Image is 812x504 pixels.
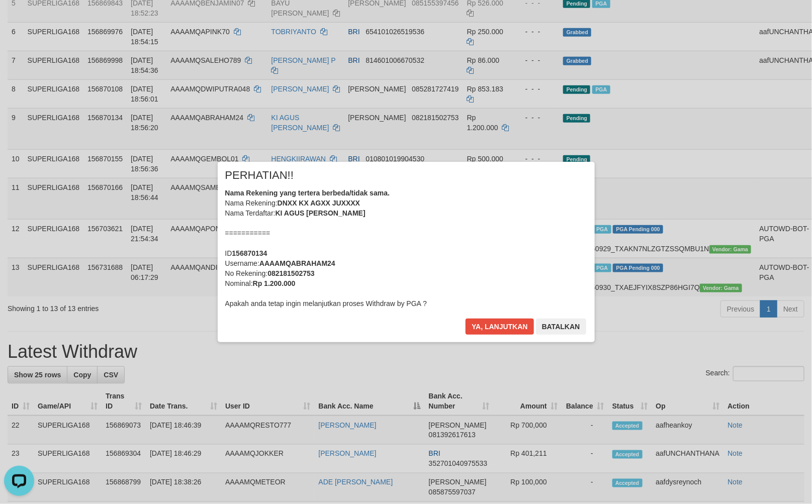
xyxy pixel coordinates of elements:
b: Rp 1.200.000 [253,279,296,287]
button: Batalkan [536,319,586,335]
b: 156870134 [232,249,267,257]
b: KI AGUS [PERSON_NAME] [276,209,366,217]
div: Nama Rekening: Nama Terdaftar: =========== ID Username: No Rekening: Nominal: Apakah anda tetap i... [225,188,587,309]
button: Ya, lanjutkan [466,319,534,335]
b: AAAAMQABRAHAM24 [259,259,335,267]
b: Nama Rekening yang tertera berbeda/tidak sama. [225,189,390,197]
b: DNXX KX AGXX JUXXXX [278,199,360,207]
b: 082181502753 [267,269,314,277]
button: Open LiveChat chat widget [4,4,34,34]
span: PERHATIAN!! [225,170,294,180]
